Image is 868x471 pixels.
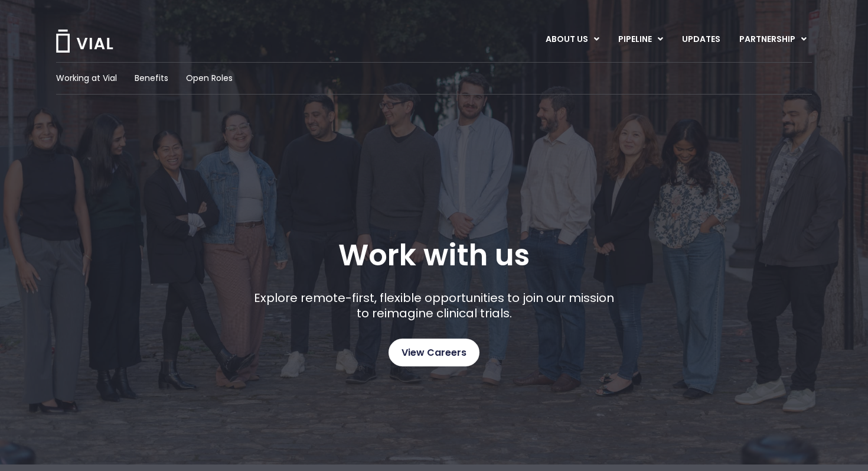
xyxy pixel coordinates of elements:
[609,30,672,50] a: PIPELINEMenu Toggle
[56,72,117,85] a: Working at Vial
[338,238,530,272] h1: Work with us
[55,30,114,53] img: Vial Logo
[730,30,816,50] a: PARTNERSHIPMenu Toggle
[536,30,608,50] a: ABOUT USMenu Toggle
[186,72,233,85] a: Open Roles
[389,339,479,366] a: View Careers
[673,30,729,50] a: UPDATES
[250,290,619,321] p: Explore remote-first, flexible opportunities to join our mission to reimagine clinical trials.
[402,345,466,360] span: View Careers
[135,72,168,85] a: Benefits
